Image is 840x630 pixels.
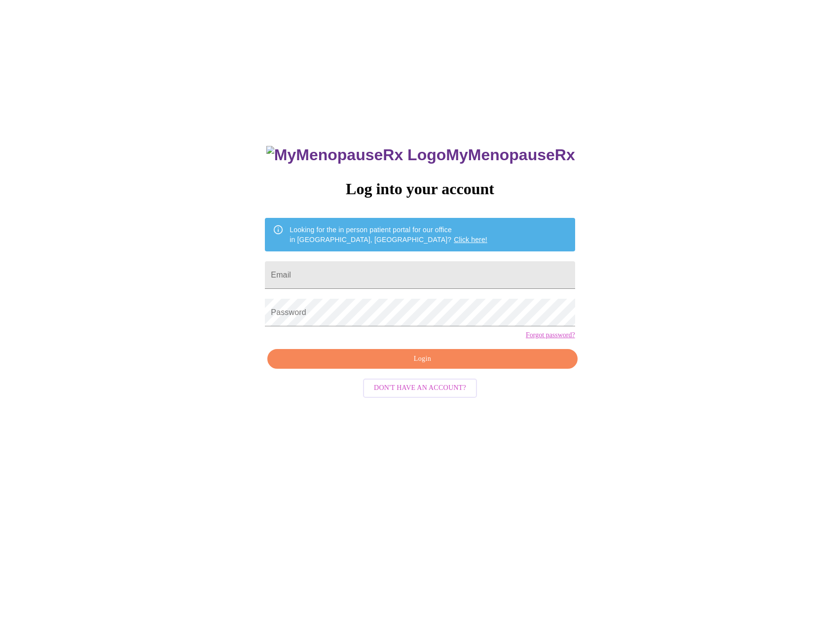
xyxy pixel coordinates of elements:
h3: MyMenopauseRx [266,146,575,164]
img: MyMenopauseRx Logo [266,146,446,164]
span: Login [279,353,566,365]
button: Login [267,349,577,369]
a: Forgot password? [526,331,575,339]
span: Don't have an account? [374,382,466,394]
h3: Log into your account [265,180,575,198]
div: Looking for the in person patient portal for our office in [GEOGRAPHIC_DATA], [GEOGRAPHIC_DATA]? [290,221,487,248]
a: Click here! [454,236,487,244]
a: Don't have an account? [361,383,479,391]
button: Don't have an account? [363,379,477,398]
